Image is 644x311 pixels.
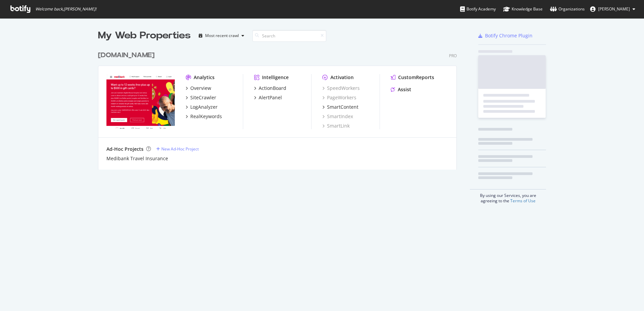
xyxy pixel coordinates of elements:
div: Analytics [194,74,215,81]
div: Botify Chrome Plugin [485,32,533,39]
div: Intelligence [262,74,289,81]
a: Botify Chrome Plugin [478,32,533,39]
div: Ad-Hoc Projects [106,146,143,152]
a: SmartLink [322,123,350,129]
div: CustomReports [398,74,434,81]
a: Terms of Use [510,198,536,204]
div: [DOMAIN_NAME] [98,50,155,60]
a: SpeedWorkers [322,85,360,92]
div: SiteCrawler [190,94,216,101]
span: Tobie Brown [598,6,630,12]
div: grid [98,42,462,170]
span: Welcome back, [PERSON_NAME] ! [35,6,96,12]
div: SmartContent [327,104,358,110]
div: My Web Properties [98,29,191,42]
button: [PERSON_NAME] [585,4,641,14]
div: AlertPanel [259,94,282,101]
div: Pro [449,53,457,59]
div: Botify Academy [460,6,496,12]
a: New Ad-Hoc Project [156,146,199,152]
img: Medibank.com.au [106,74,175,129]
div: Knowledge Base [503,6,543,12]
div: RealKeywords [190,113,222,120]
a: Medibank Travel Insurance [106,155,168,162]
a: Overview [186,85,211,92]
div: Organizations [550,6,585,12]
a: AlertPanel [254,94,282,101]
a: CustomReports [391,74,434,81]
div: ActionBoard [259,85,286,92]
div: By using our Services, you are agreeing to the [470,189,546,204]
div: Assist [398,86,411,93]
div: New Ad-Hoc Project [161,146,199,152]
button: Most recent crawl [196,30,247,41]
a: Assist [391,86,411,93]
input: Search [252,30,326,42]
a: RealKeywords [186,113,222,120]
a: PageWorkers [322,94,356,101]
a: LogAnalyzer [186,104,218,110]
div: LogAnalyzer [190,104,218,110]
a: [DOMAIN_NAME] [98,50,157,60]
a: SmartContent [322,104,358,110]
div: Overview [190,85,211,92]
div: Most recent crawl [205,34,239,38]
a: SiteCrawler [186,94,216,101]
div: Activation [330,74,354,81]
a: SmartIndex [322,113,353,120]
a: ActionBoard [254,85,286,92]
